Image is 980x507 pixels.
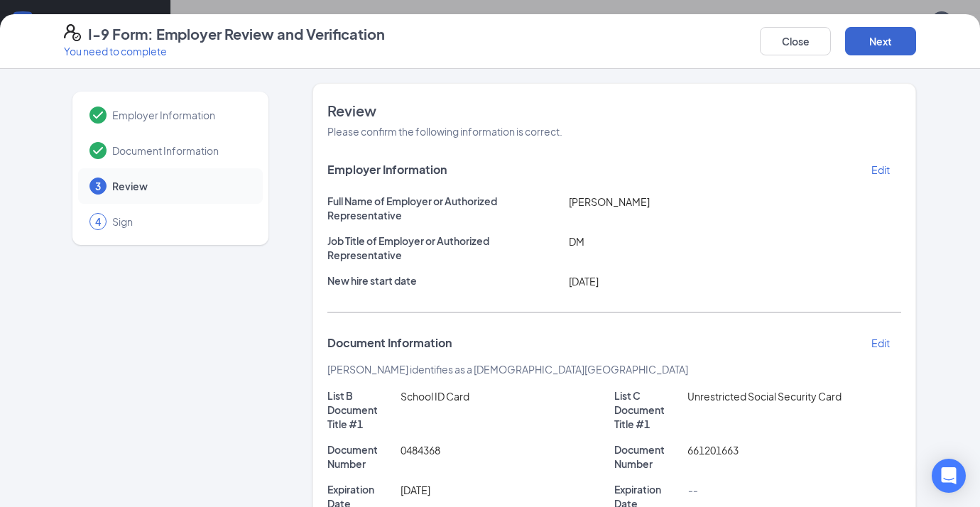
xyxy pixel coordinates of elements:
span: Document Information [112,143,249,158]
span: -- [687,484,697,496]
span: [PERSON_NAME] identifies as a [DEMOGRAPHIC_DATA][GEOGRAPHIC_DATA] [327,363,688,376]
span: 3 [95,179,101,193]
span: Please confirm the following information is correct. [327,125,562,138]
svg: Checkmark [89,142,107,159]
span: 0484368 [401,444,440,457]
span: Sign [112,214,249,229]
span: 4 [95,214,101,229]
svg: FormI9EVerifyIcon [64,24,81,41]
span: [DATE] [401,484,430,496]
p: Document Number [614,442,682,471]
p: Full Name of Employer or Authorized Representative [327,194,563,222]
svg: Checkmark [89,107,107,124]
span: [DATE] [569,275,599,288]
p: New hire start date [327,273,563,288]
span: Employer Information [112,108,249,122]
span: [PERSON_NAME] [569,195,650,208]
button: Next [845,27,916,55]
span: Unrestricted Social Security Card [687,390,842,403]
button: Close [760,27,831,55]
p: List B Document Title #1 [327,388,395,431]
span: DM [569,235,584,248]
p: You need to complete [64,44,385,58]
div: Open Intercom Messenger [932,459,966,493]
h4: I-9 Form: Employer Review and Verification [88,24,385,44]
span: Review [112,179,249,193]
span: School ID Card [401,390,469,403]
p: Edit [871,336,890,350]
span: 661201663 [687,444,739,457]
span: Review [327,101,901,121]
p: List C Document Title #1 [614,388,682,431]
p: Document Number [327,442,395,471]
p: Edit [871,163,890,177]
span: Document Information [327,336,452,350]
p: Job Title of Employer or Authorized Representative [327,234,563,262]
span: Employer Information [327,163,447,177]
